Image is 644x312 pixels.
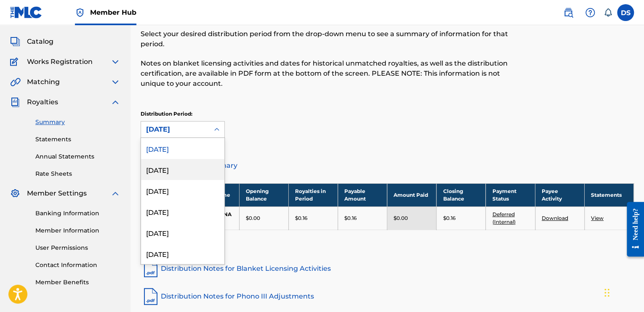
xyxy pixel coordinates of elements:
img: Member Settings [10,188,20,198]
a: View [591,215,604,221]
div: Help [582,4,599,21]
p: Select your desired distribution period from the drop-down menu to see a summary of information f... [141,29,520,49]
div: [DATE] [141,201,224,222]
p: Notes on blanket licensing activities and dates for historical unmatched royalties, as well as th... [141,58,520,89]
a: Contact Information [35,261,120,270]
th: Payee Activity [535,183,584,206]
p: Distribution Period: [141,110,225,118]
p: $0.00 [394,214,408,222]
img: expand [110,188,120,198]
a: CatalogCatalog [10,37,53,47]
a: SummarySummary [10,16,61,26]
a: Statements [35,135,120,144]
p: $0.16 [443,214,455,222]
img: Works Registration [10,57,21,67]
a: Download [542,215,568,221]
img: Matching [10,77,21,87]
p: $0.16 [344,214,357,222]
th: Statements [584,183,633,206]
a: Member Information [35,226,120,235]
th: Royalties in Period [288,183,338,206]
a: Member Benefits [35,278,120,287]
th: Opening Balance [239,183,288,206]
span: Member Hub [90,8,136,17]
a: Public Search [560,4,577,21]
div: [DATE] [141,159,224,180]
div: Drag [604,280,609,305]
a: Distribution Summary [141,156,634,176]
th: Payment Status [486,183,535,206]
th: Closing Balance [436,183,486,206]
img: Top Rightsholder [75,8,85,18]
a: Distribution Notes for Phono III Adjustments [141,286,634,307]
div: [DATE] [141,243,224,264]
a: Deferred (Internal) [492,211,515,225]
img: expand [110,57,120,67]
a: Annual Statements [35,152,120,161]
img: Royalties [10,97,20,107]
span: Catalog [27,37,53,47]
span: Works Registration [27,57,93,67]
div: Notifications [604,8,612,17]
img: pdf [141,286,161,307]
img: search [563,8,573,18]
img: MLC Logo [10,6,43,19]
img: expand [110,97,120,107]
th: Amount Paid [387,183,436,206]
p: $0.00 [246,214,260,222]
img: expand [110,77,120,87]
a: User Permissions [35,243,120,252]
iframe: Chat Widget [602,272,644,312]
p: $0.16 [295,214,307,222]
div: [DATE] [146,124,204,135]
span: Member Settings [27,188,87,198]
span: Royalties [27,97,58,107]
div: [DATE] [141,180,224,201]
div: User Menu [617,4,634,21]
div: [DATE] [141,222,224,243]
th: Payable Amount [338,183,387,206]
a: Distribution Notes for Blanket Licensing Activities [141,259,634,279]
a: Rate Sheets [35,169,120,178]
a: Summary [35,118,120,127]
div: [DATE] [141,138,224,159]
span: Matching [27,77,60,87]
a: Banking Information [35,209,120,218]
img: Catalog [10,37,20,47]
img: help [585,8,595,18]
img: pdf [141,259,161,279]
iframe: Resource Center [620,195,644,263]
